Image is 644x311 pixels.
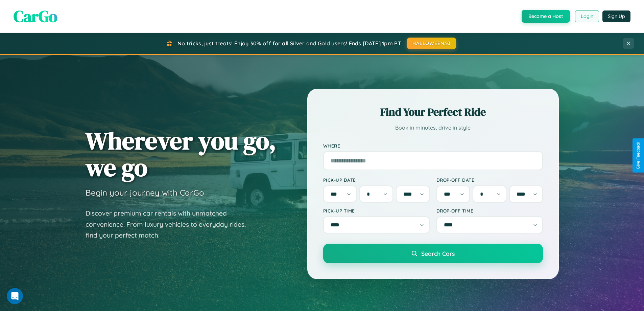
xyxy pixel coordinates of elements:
[86,208,255,241] p: Discover premium car rentals with unmatched convenience. From luxury vehicles to everyday rides, ...
[7,288,23,304] iframe: Intercom live chat
[323,244,543,263] button: Search Cars
[323,123,543,133] p: Book in minutes, drive in style
[602,10,630,22] button: Sign Up
[323,177,430,183] label: Pick-up Date
[323,208,430,214] label: Pick-up Time
[86,127,276,181] h1: Wherever you go, we go
[636,142,641,169] div: Give Feedback
[14,5,57,27] span: CarGo
[407,38,456,49] button: HALLOWEEN30
[323,105,543,119] h2: Find Your Perfect Ride
[436,177,543,183] label: Drop-off Date
[436,208,543,214] label: Drop-off Time
[522,10,570,23] button: Become a Host
[323,143,543,149] label: Where
[421,250,455,257] span: Search Cars
[86,187,204,198] h3: Begin your journey with CarGo
[575,10,599,22] button: Login
[177,40,402,47] span: No tricks, just treats! Enjoy 30% off for all Silver and Gold users! Ends [DATE] 1pm PT.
